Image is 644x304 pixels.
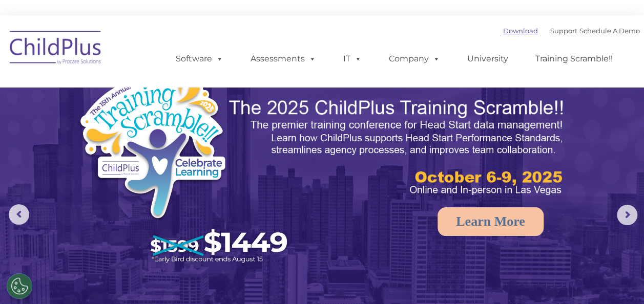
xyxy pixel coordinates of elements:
[550,27,577,35] a: Support
[503,27,640,35] font: |
[438,207,544,236] a: Learn More
[525,49,623,69] a: Training Scramble!!
[240,49,326,69] a: Assessments
[379,49,450,69] a: Company
[142,68,174,75] span: Last name
[7,273,32,299] button: Cookies Settings
[579,27,640,35] a: Schedule A Demo
[142,110,186,117] span: Phone number
[457,49,518,69] a: University
[593,255,644,304] iframe: Chat Widget
[503,27,538,35] a: Download
[165,49,234,69] a: Software
[5,24,107,75] img: ChildPlus by Procare Solutions
[333,49,372,69] a: IT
